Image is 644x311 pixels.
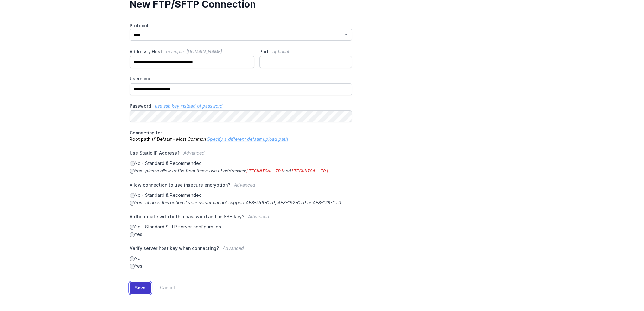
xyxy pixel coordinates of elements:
[130,160,352,166] label: No - Standard & Recommended
[130,22,352,29] label: Protocol
[130,214,352,224] label: Authenticate with both a password and an SSH key?
[130,161,135,166] input: No - Standard & Recommended
[155,103,223,109] a: use ssh key instead of password
[259,48,352,55] label: Port
[130,130,352,142] p: Root path (/)
[130,169,135,174] input: Yes -please allow traffic from these two IP addresses:[TECHNICAL_ID]and[TECHNICAL_ID]
[183,150,205,156] span: Advanced
[130,182,352,192] label: Allow connection to use insecure encryption?
[130,168,352,174] label: Yes -
[130,200,352,206] label: Yes -
[157,136,206,142] i: Default - Most Common
[130,193,135,198] input: No - Standard & Recommended
[130,192,352,198] label: No - Standard & Recommended
[145,168,328,173] i: please allow traffic from these two IP addresses: and
[246,169,284,174] code: [TECHNICAL_ID]
[130,245,352,255] label: Verify server host key when connecting?
[166,49,222,54] span: example: [DOMAIN_NAME]
[612,279,636,303] iframe: Drift Widget Chat Controller
[130,224,352,230] label: No - Standard SFTP server configuration
[291,169,328,174] code: [TECHNICAL_ID]
[130,232,135,237] input: Yes
[145,200,341,205] i: choose this option if your server cannot support AES-256-CTR, AES-192-CTR or AES-128-CTR
[130,282,151,294] button: Save
[130,48,255,55] label: Address / Host
[130,130,162,135] span: Connecting to:
[130,256,135,261] input: No
[130,255,352,262] label: No
[207,136,288,142] a: Specify a different default upload path
[272,49,289,54] span: optional
[130,150,352,160] label: Use Static IP Address?
[130,225,135,230] input: No - Standard SFTP server configuration
[130,201,135,206] input: Yes -choose this option if your server cannot support AES-256-CTR, AES-192-CTR or AES-128-CTR
[130,103,352,109] label: Password
[130,231,352,238] label: Yes
[151,282,175,294] a: Cancel
[130,76,352,82] label: Username
[234,182,255,188] span: Advanced
[248,214,269,219] span: Advanced
[223,246,244,251] span: Advanced
[130,264,135,269] input: Yes
[130,263,352,269] label: Yes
